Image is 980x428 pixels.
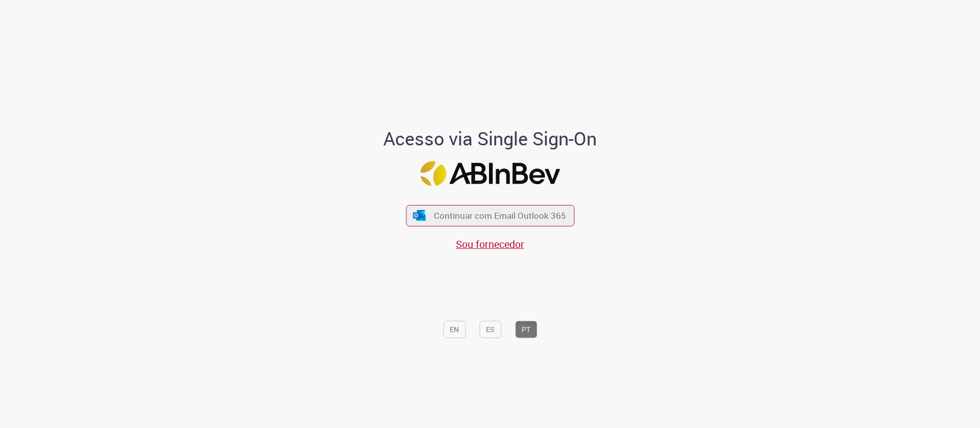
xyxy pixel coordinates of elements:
button: PT [515,321,537,338]
button: ícone Azure/Microsoft 360 Continuar com Email Outlook 365 [406,205,574,226]
h1: Acesso via Single Sign-On [349,129,632,149]
button: EN [443,321,465,338]
img: Logo ABInBev [420,161,560,186]
img: ícone Azure/Microsoft 360 [412,210,427,221]
a: Sou fornecedor [456,237,524,250]
span: Continuar com Email Outlook 365 [434,210,566,221]
button: ES [479,321,501,338]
